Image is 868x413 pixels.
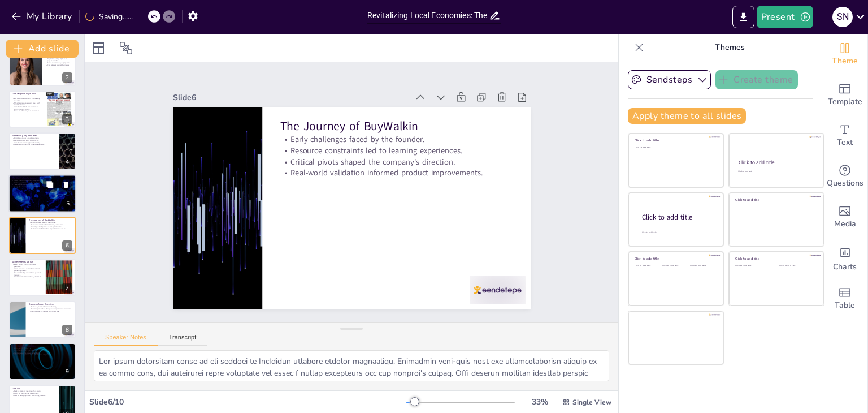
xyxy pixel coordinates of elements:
p: BuyWalkin was born from a compelling question. [12,97,42,101]
p: Fostering real-world connections. [12,183,73,186]
p: Early challenges faced by the founder. [29,222,72,224]
p: In-app chat to nurture local networks. [12,186,73,188]
p: Beta versions launched on major platforms. [12,264,42,268]
p: Instant event hosting and management. [12,179,73,182]
p: Digital isolation is a growing concern. [12,137,56,140]
button: Export to PowerPoint [732,6,754,28]
div: Click to add title [735,256,816,261]
div: Add charts and graphs [822,238,867,278]
div: Click to add body [642,231,713,234]
div: 3 [9,91,76,128]
p: Themes [648,34,811,61]
div: Click to add title [735,197,816,202]
span: Theme [832,55,858,67]
p: Why BuyWalkin Will Win [12,345,72,348]
div: Click to add text [735,265,771,268]
p: Focus on web and app development. [12,392,56,394]
div: 5 [8,174,76,213]
p: Commitment to small businesses. [46,63,72,66]
p: Weak neighborhood ties hinder collaboration. [12,144,56,146]
p: Demonstrating rapid user scale through events. [12,394,56,396]
div: Click to add text [690,265,715,268]
div: 2 [9,48,76,85]
button: Delete Slide [59,178,73,191]
button: Create theme [715,70,798,89]
div: 6 [9,217,76,254]
div: 4 [9,132,76,170]
p: Real-world validation informed product improvements. [29,228,72,230]
div: Add text boxes [822,115,867,156]
span: Charts [833,261,857,273]
button: Speaker Notes [94,334,158,346]
p: The Journey of BuyWalkin [29,218,72,222]
button: Apply theme to all slides [628,108,746,124]
button: Transcript [158,334,208,346]
p: Early challenges faced by the founder. [280,134,512,145]
p: Initial businesses onboarded and local gatherings hosted. [12,268,42,272]
p: Resource constraints led to learning experiences. [280,145,512,156]
p: Achievements So Far [12,261,42,264]
p: Premium booking features for added value. [29,310,72,312]
div: 6 [62,240,72,251]
div: 9 [9,343,76,380]
div: 8 [9,301,76,338]
span: Single View [572,398,611,407]
span: Text [837,136,853,149]
p: Local businesses struggle with visibility. [12,141,56,144]
p: Business Model Overview [29,303,72,306]
p: Focus on community engagement. [46,62,72,64]
div: 2 [62,72,72,83]
span: Position [119,41,133,55]
p: Business partnerships through subscriptions or commissions. [29,308,72,310]
p: Critical pivots shaped the company's direction. [280,156,512,167]
p: Critical pivots shaped the company's direction. [29,226,72,228]
div: Click to add text [779,265,815,268]
div: 4 [62,157,72,167]
div: Click to add text [635,265,660,268]
p: Real-world discovery is often broken. [12,140,56,142]
span: Table [835,299,855,312]
div: Add a table [822,278,867,319]
p: Launched in [DATE] as a response to online shopping trends. [12,106,42,110]
div: Slide 6 / 10 [89,397,406,407]
div: Change the overall theme [822,34,867,75]
p: Unmatched grit through setbacks. [12,350,72,352]
p: BuyWalkin bridges digital and physical worlds. [46,57,72,61]
div: Saving...... [85,11,133,22]
p: Imminent web platform launch for broader adoption. [12,354,72,356]
div: Slide 6 [173,92,409,103]
div: Click to add text [738,170,813,173]
div: 33 % [526,397,553,407]
p: The BuyWalkin Solution [12,176,73,179]
button: Add slide [6,40,79,58]
button: My Library [8,7,77,25]
p: Market demand validated by feedback. [12,352,72,354]
div: 7 [9,259,76,296]
div: 9 [62,367,72,377]
textarea: Lor ipsum dolorsitam conse ad eli seddoei te IncIdidun utlabore etdolor magnaaliqu. Enimadmin ven... [94,350,609,381]
p: Addressing Key Problems [12,134,56,137]
p: Seeking strategic investment for growth. [12,390,56,392]
div: Add images, graphics, shapes or video [822,197,867,238]
span: Questions [827,177,863,190]
p: The Origin of BuyWalkin [12,92,42,96]
p: Real-world validation informed product improvements. [280,167,512,179]
div: 5 [63,199,73,209]
div: Layout [89,39,107,57]
div: Add ready made slides [822,75,867,115]
button: Duplicate Slide [43,178,57,191]
p: Strong founder-market fit. [12,348,72,350]
button: Sendsteps [628,70,711,89]
div: Click to add title [642,212,714,222]
p: Pre-seed funding secured from personal networks. [12,272,42,276]
p: Booking appointments with local businesses. [12,181,73,183]
div: Click to add title [635,138,715,143]
p: Revenue generated from event hosting. [29,306,72,308]
p: Market need validated through feedback. [12,276,42,278]
div: 7 [62,283,72,293]
p: The platform connects consumers with local businesses. [12,102,42,106]
p: Resource constraints led to learning experiences. [29,223,72,226]
div: Get real-time input from your audience [822,156,867,197]
div: S N [832,7,853,27]
input: Insert title [367,7,489,24]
